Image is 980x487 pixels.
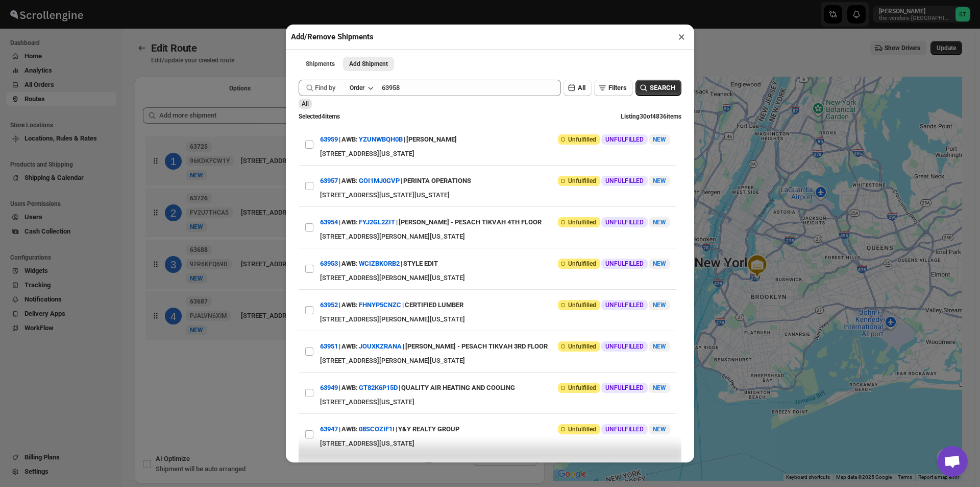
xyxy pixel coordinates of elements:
[621,113,681,120] span: Listing 30 of 4836 items
[320,260,338,267] button: 63953
[359,301,401,309] button: FHNYP5CNZC
[568,218,596,226] span: Unfulfilled
[341,341,358,352] span: AWB:
[405,296,463,314] div: CERTIFIED LUMBER
[403,254,438,273] div: STYLE EDIT
[568,177,596,185] span: Unfulfilled
[299,113,340,120] span: Selected 4 items
[320,296,463,314] div: | |
[306,60,335,68] span: Shipments
[653,260,666,267] span: NEW
[320,135,338,143] button: 63959
[341,134,358,145] span: AWB:
[359,260,400,267] button: WCIZBKORB2
[320,273,670,283] div: [STREET_ADDRESS][PERSON_NAME][US_STATE]
[650,83,675,93] span: SEARCH
[320,379,515,397] div: | |
[605,218,644,226] span: UNFULFILLED
[653,384,666,391] span: NEW
[341,176,358,186] span: AWB:
[320,425,338,433] button: 63947
[320,301,338,309] button: 63952
[350,84,364,92] div: Order
[341,259,358,269] span: AWB:
[302,100,309,107] span: All
[320,177,338,184] button: 63957
[605,301,644,309] span: UNFULFILLED
[605,260,644,268] span: UNFULFILLED
[605,135,644,144] span: UNFULFILLED
[359,342,402,350] button: JOUXKZRANA
[399,213,542,231] div: [PERSON_NAME] - PESACH TIKVAH 4TH FLOOR
[594,80,633,96] button: Filters
[320,337,548,356] div: | |
[320,356,670,366] div: [STREET_ADDRESS][PERSON_NAME][US_STATE]
[406,130,457,149] div: [PERSON_NAME]
[320,172,471,190] div: | |
[605,342,644,351] span: UNFULFILLED
[398,420,459,438] div: Y&Y REALTY GROUP
[320,213,542,231] div: | |
[320,384,338,391] button: 63949
[605,425,644,433] span: UNFULFILLED
[403,461,487,480] div: MJH CONSTRUCTION CORP
[937,446,968,477] a: Open chat
[359,425,395,433] button: 08SCOZIF1I
[382,80,561,96] input: Enter value here
[653,343,666,350] span: NEW
[568,425,596,433] span: Unfulfilled
[674,30,689,44] button: ×
[320,149,670,159] div: [STREET_ADDRESS][US_STATE]
[320,254,438,273] div: | |
[568,260,596,268] span: Unfulfilled
[320,314,670,324] div: [STREET_ADDRESS][PERSON_NAME][US_STATE]
[320,397,670,407] div: [STREET_ADDRESS][US_STATE]
[320,130,457,149] div: | |
[320,190,670,200] div: [STREET_ADDRESS][US_STATE][US_STATE]
[359,135,403,143] button: YZUNWBQH0B
[341,300,358,310] span: AWB:
[605,177,644,185] span: UNFULFILLED
[341,424,358,434] span: AWB:
[568,301,596,309] span: Unfulfilled
[653,136,666,143] span: NEW
[135,99,545,421] div: Selected Shipments
[568,384,596,392] span: Unfulfilled
[320,342,338,350] button: 63951
[608,84,627,91] span: Filters
[578,84,585,91] span: All
[563,80,592,96] button: All
[344,81,379,95] button: Order
[653,219,666,226] span: NEW
[320,420,459,438] div: | |
[635,80,681,96] button: SEARCH
[341,383,358,393] span: AWB:
[605,384,644,392] span: UNFULFILLED
[401,379,515,397] div: QUALITY AIR HEATING AND COOLING
[341,217,358,227] span: AWB:
[315,83,335,93] span: Find by
[653,302,666,309] span: NEW
[405,337,548,356] div: [PERSON_NAME] - PESACH TIKVAH 3RD FLOOR
[359,384,398,391] button: GT82K6P15D
[359,177,400,184] button: GOI1MJ0GVP
[320,231,670,242] div: [STREET_ADDRESS][PERSON_NAME][US_STATE]
[291,32,374,42] h2: Add/Remove Shipments
[320,461,487,480] div: | |
[653,426,666,433] span: NEW
[653,177,666,184] span: NEW
[568,135,596,144] span: Unfulfilled
[320,218,338,226] button: 63954
[568,342,596,351] span: Unfulfilled
[403,172,471,190] div: PERINTA OPERATIONS
[320,438,670,449] div: [STREET_ADDRESS][US_STATE]
[359,218,395,226] button: FYJ2GL2ZIT
[349,60,388,68] span: Add Shipment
